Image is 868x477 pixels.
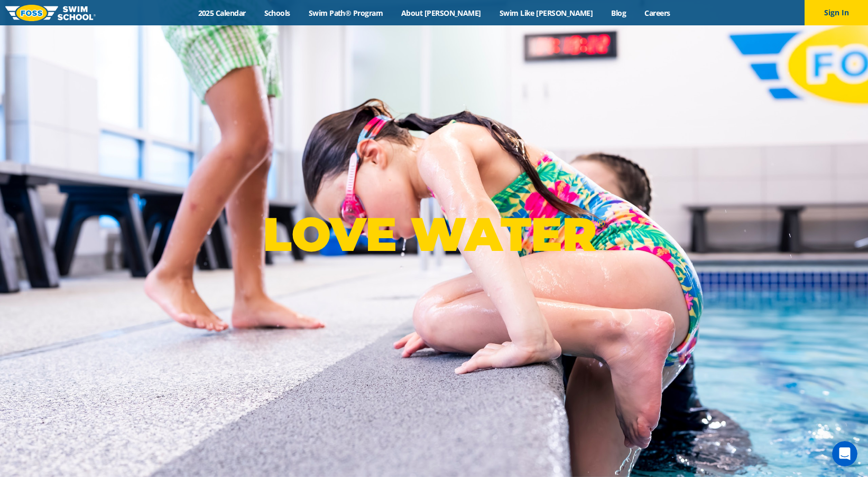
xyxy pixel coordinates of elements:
[189,8,255,18] a: 2025 Calendar
[5,5,96,21] img: FOSS Swim School Logo
[596,217,605,230] sup: ®
[635,8,679,18] a: Careers
[832,441,857,466] iframe: Intercom live chat
[263,206,605,263] p: LOVE WATER
[299,8,392,18] a: Swim Path® Program
[255,8,299,18] a: Schools
[392,8,491,18] a: About [PERSON_NAME]
[490,8,602,18] a: Swim Like [PERSON_NAME]
[602,8,635,18] a: Blog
